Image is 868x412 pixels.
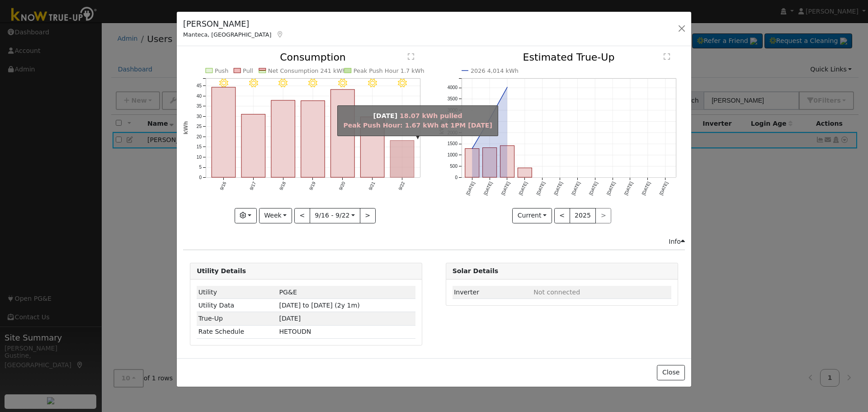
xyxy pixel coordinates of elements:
[271,100,295,177] rect: onclick=""
[259,208,292,223] button: Week
[219,79,228,88] i: 9/16 - Clear
[447,153,458,158] text: 1000
[500,181,510,196] text: [DATE]
[482,148,496,178] rect: onclick=""
[398,181,406,191] text: 9/22
[471,67,519,74] text: 2026 4,014 kWh
[523,52,614,63] text: Estimated True-Up
[606,181,616,196] text: [DATE]
[279,79,288,88] i: 9/18 - Clear
[512,208,552,223] button: Current
[219,181,227,191] text: 9/16
[294,208,310,223] button: <
[455,175,458,180] text: 0
[310,208,360,223] button: 9/16 - 9/22
[368,79,377,88] i: 9/21 - Clear
[197,145,202,150] text: 15
[249,79,258,88] i: 9/17 - Clear
[398,79,407,88] i: 9/22 - Clear
[571,181,581,196] text: [DATE]
[453,286,532,299] td: Inverter
[338,79,347,88] i: 9/20 - Clear
[447,85,458,90] text: 4000
[354,67,425,74] text: Peak Push Hour 1.7 kWh
[183,31,271,38] span: Manteca, [GEOGRAPHIC_DATA]
[450,164,458,169] text: 500
[338,181,346,191] text: 9/20
[368,181,376,191] text: 9/21
[500,146,514,177] rect: onclick=""
[658,181,669,196] text: [DATE]
[343,112,492,129] span: 18.07 kWh pulled Peak Push Hour: 1.67 kWh at 1PM [DATE]
[570,208,596,223] button: 2025
[641,181,651,196] text: [DATE]
[183,18,284,30] h5: [PERSON_NAME]
[279,302,360,309] span: [DATE] to [DATE] (2y 1m)
[197,83,202,88] text: 45
[505,85,509,89] circle: onclick=""
[331,90,355,177] rect: onclick=""
[279,289,297,296] span: ID: 17284949, authorized: 09/15/25
[215,67,229,74] text: Push
[657,365,684,380] button: Close
[212,87,236,177] rect: onclick=""
[361,117,385,178] rect: onclick=""
[408,53,414,60] text: 
[183,121,189,135] text: kWh
[279,328,311,335] span: M
[554,208,570,223] button: <
[278,312,415,325] td: [DATE]
[197,155,202,160] text: 10
[465,181,476,196] text: [DATE]
[197,134,202,139] text: 20
[533,289,580,296] span: ID: null, authorized: None
[360,208,376,223] button: >
[518,181,528,196] text: [DATE]
[197,325,278,338] td: Rate Schedule
[197,114,202,119] text: 30
[278,181,287,191] text: 9/18
[249,181,257,191] text: 9/17
[373,112,398,119] strong: [DATE]
[518,168,532,178] rect: onclick=""
[669,237,685,246] div: Info
[197,94,202,99] text: 40
[197,312,278,325] td: True-Up
[268,67,346,74] text: Net Consumption 241 kWh
[482,181,493,196] text: [DATE]
[197,267,246,275] strong: Utility Details
[553,181,563,196] text: [DATE]
[588,181,599,196] text: [DATE]
[276,31,284,38] a: Map
[308,79,317,88] i: 9/19 - MostlyClear
[199,165,202,170] text: 5
[447,142,458,147] text: 1500
[197,104,202,109] text: 35
[391,141,415,177] rect: onclick=""
[243,67,253,74] text: Pull
[197,286,278,299] td: Utility
[453,267,498,275] strong: Solar Details
[470,147,474,151] circle: onclick=""
[535,181,546,196] text: [DATE]
[623,181,633,196] text: [DATE]
[280,52,346,63] text: Consumption
[241,114,265,178] rect: onclick=""
[301,101,325,178] rect: onclick=""
[447,97,458,102] text: 3500
[308,181,316,191] text: 9/19
[197,124,202,129] text: 25
[197,299,278,312] td: Utility Data
[465,149,479,178] rect: onclick=""
[664,53,670,60] text: 
[199,175,202,180] text: 0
